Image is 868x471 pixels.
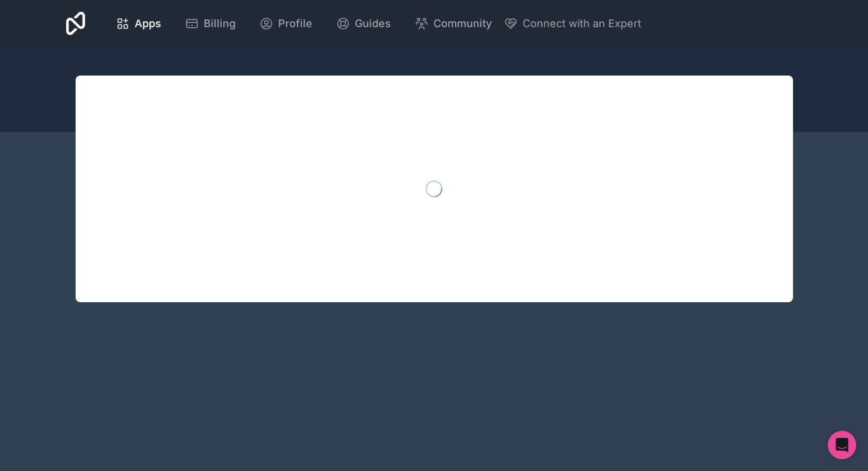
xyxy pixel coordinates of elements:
[405,11,501,37] a: Community
[433,15,492,32] span: Community
[327,11,400,37] a: Guides
[523,15,641,32] span: Connect with an Expert
[250,11,322,37] a: Profile
[828,431,856,459] div: Open Intercom Messenger
[504,15,641,32] button: Connect with an Expert
[175,11,245,37] a: Billing
[135,15,161,32] span: Apps
[106,11,171,37] a: Apps
[278,15,312,32] span: Profile
[204,15,236,32] span: Billing
[355,15,391,32] span: Guides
